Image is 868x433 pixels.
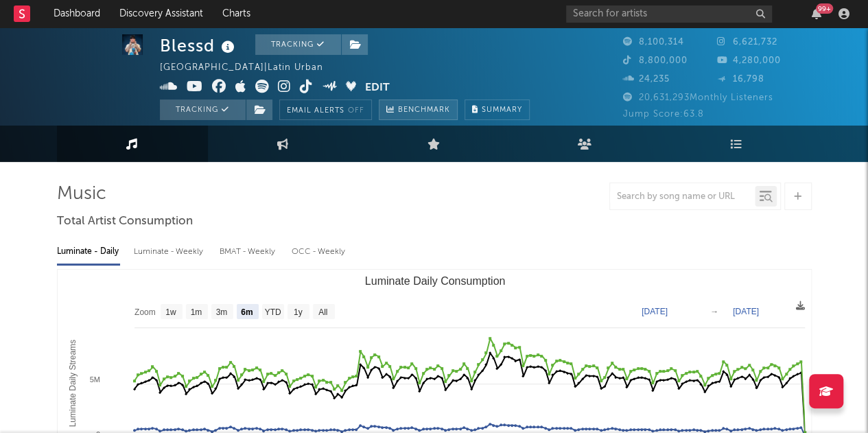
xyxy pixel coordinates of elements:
[67,340,77,427] text: Luminate Daily Streams
[482,106,522,114] span: Summary
[160,100,246,120] button: Tracking
[165,307,176,317] text: 1w
[398,102,450,119] span: Benchmark
[623,93,773,102] span: 20,631,293 Monthly Listeners
[610,191,755,202] input: Search by song name or URL
[134,240,206,264] div: Luminate - Weekly
[134,307,156,317] text: Zoom
[215,307,227,317] text: 3m
[220,240,278,264] div: BMAT - Weekly
[279,100,372,120] button: Email AlertsOff
[190,307,202,317] text: 1m
[365,80,390,97] button: Edit
[566,5,772,23] input: Search for artists
[160,60,339,76] div: [GEOGRAPHIC_DATA] | Latin Urban
[623,75,670,84] span: 24,235
[623,38,684,47] span: 8,100,314
[364,275,505,287] text: Luminate Daily Consumption
[264,307,281,317] text: YTD
[57,213,193,230] span: Total Artist Consumption
[623,56,688,65] span: 8,800,000
[241,307,253,317] text: 6m
[812,8,821,19] button: 99+
[717,56,781,65] span: 4,280,000
[160,34,238,57] div: Blessd
[57,240,120,264] div: Luminate - Daily
[379,100,458,120] a: Benchmark
[717,38,777,47] span: 6,621,732
[318,307,327,317] text: All
[293,307,302,317] text: 1y
[816,3,833,14] div: 99 +
[465,100,530,120] button: Summary
[348,107,364,115] em: Off
[89,375,99,384] text: 5M
[733,307,759,316] text: [DATE]
[255,34,341,55] button: Tracking
[642,307,668,316] text: [DATE]
[292,240,347,264] div: OCC - Weekly
[710,307,718,316] text: →
[717,75,764,84] span: 16,798
[623,110,704,119] span: Jump Score: 63.8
